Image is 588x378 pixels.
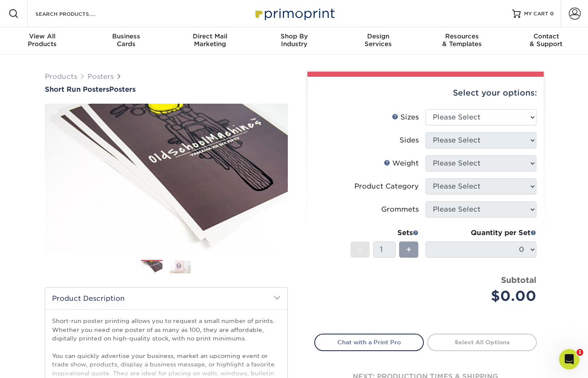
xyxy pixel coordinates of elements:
[170,260,191,273] img: Posters 02
[45,85,109,93] span: Short Run Posters
[336,32,420,48] div: Services
[392,112,419,122] div: Sizes
[406,243,411,256] span: +
[35,9,118,19] input: SEARCH PRODUCTS.....
[87,73,114,81] a: Posters
[427,334,537,351] a: Select All Options
[314,77,537,109] div: Select your options:
[336,32,420,40] span: Design
[84,27,168,55] a: BusinessCards
[501,275,536,285] strong: Subtotal
[168,32,252,48] div: Marketing
[45,288,287,309] h2: Product Description
[381,204,419,215] div: Grommets
[84,32,168,40] span: Business
[550,11,554,17] span: 0
[141,260,162,275] img: Posters 01
[504,32,588,48] div: & Support
[420,32,504,48] div: & Templates
[252,4,337,23] img: Primoprint
[314,334,424,351] a: Chat with a Print Pro
[420,32,504,40] span: Resources
[168,32,252,40] span: Direct Mail
[559,349,579,369] iframe: Intercom live chat
[84,32,168,48] div: Cards
[252,32,336,40] span: Shop By
[252,32,336,48] div: Industry
[432,286,536,306] div: $0.00
[576,349,583,356] span: 1
[252,27,336,55] a: Shop ByIndustry
[350,228,419,238] div: Sets
[504,27,588,55] a: Contact& Support
[336,27,420,55] a: DesignServices
[420,27,504,55] a: Resources& Templates
[358,243,362,256] span: -
[45,85,288,93] a: Short Run PostersPosters
[45,73,77,81] a: Products
[168,27,252,55] a: Direct MailMarketing
[524,10,548,17] span: MY CART
[384,158,419,169] div: Weight
[504,32,588,40] span: Contact
[45,85,288,93] h1: Posters
[400,135,419,145] div: Sides
[354,181,419,192] div: Product Category
[426,228,536,238] div: Quantity per Set
[45,94,288,262] img: Short Run Posters 01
